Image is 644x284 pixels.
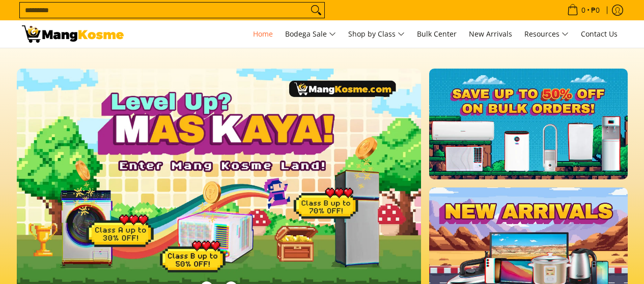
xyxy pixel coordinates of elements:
[285,28,336,41] span: Bodega Sale
[524,28,569,41] span: Resources
[580,7,587,14] span: 0
[412,20,462,48] a: Bulk Center
[22,25,124,43] img: Mang Kosme: Your Home Appliances Warehouse Sale Partner!
[464,20,517,48] a: New Arrivals
[590,7,601,14] span: ₱0
[519,20,574,48] a: Resources
[253,29,273,39] span: Home
[564,5,603,16] span: •
[280,20,341,48] a: Bodega Sale
[248,20,278,48] a: Home
[134,20,623,48] nav: Main Menu
[469,29,512,39] span: New Arrivals
[576,20,623,48] a: Contact Us
[348,28,405,41] span: Shop by Class
[417,29,457,39] span: Bulk Center
[308,3,324,18] button: Search
[343,20,410,48] a: Shop by Class
[581,29,618,39] span: Contact Us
